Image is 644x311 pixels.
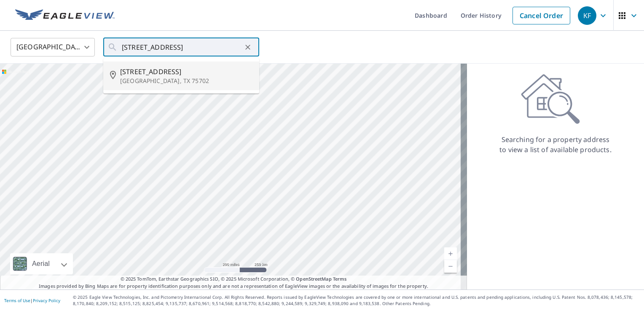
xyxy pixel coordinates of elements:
[30,253,52,274] div: Aerial
[296,276,331,282] a: OpenStreetMap
[333,276,347,282] a: Terms
[444,247,457,260] a: Current Level 5, Zoom In
[578,6,596,25] div: KF
[4,298,30,303] a: Terms of Use
[121,276,347,283] span: © 2025 TomTom, Earthstar Geographics SIO, © 2025 Microsoft Corporation, ©
[444,260,457,273] a: Current Level 5, Zoom Out
[120,77,252,85] p: [GEOGRAPHIC_DATA], TX 75702
[513,7,570,24] a: Cancel Order
[242,41,254,53] button: Clear
[10,253,73,274] div: Aerial
[4,298,60,303] p: |
[33,298,60,303] a: Privacy Policy
[11,35,95,59] div: [GEOGRAPHIC_DATA]
[73,294,640,307] p: © 2025 Eagle View Technologies, Inc. and Pictometry International Corp. All Rights Reserved. Repo...
[499,134,612,155] p: Searching for a property address to view a list of available products.
[122,35,242,59] input: Search by address or latitude-longitude
[15,9,115,22] img: EV Logo
[120,67,252,77] span: [STREET_ADDRESS]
